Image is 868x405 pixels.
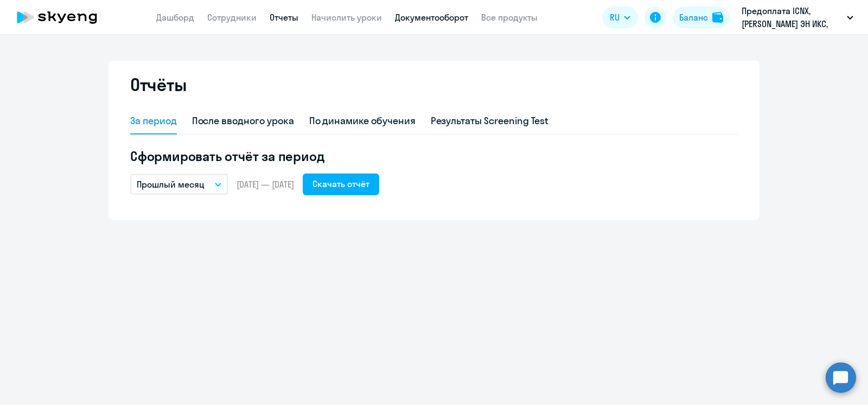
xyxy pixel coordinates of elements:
[679,11,708,24] div: Баланс
[130,174,228,195] button: Прошлый месяц
[309,114,416,128] div: По динамике обучения
[156,12,194,23] a: Дашборд
[130,147,738,165] h5: Сформировать отчёт за период
[130,74,187,95] h2: Отчёты
[431,114,549,128] div: Результаты Screening Test
[736,4,859,30] button: Предоплата ICNX, [PERSON_NAME] ЭН ИКС, ООО
[742,4,843,30] p: Предоплата ICNX, [PERSON_NAME] ЭН ИКС, ООО
[270,12,298,23] a: Отчеты
[602,7,638,28] button: RU
[192,114,294,128] div: После вводного урока
[311,12,382,23] a: Начислить уроки
[610,11,620,24] span: RU
[312,177,369,190] div: Скачать отчёт
[137,178,205,191] p: Прошлый месяц
[673,7,730,28] button: Балансbalance
[395,12,468,23] a: Документооборот
[712,12,723,23] img: balance
[237,178,294,190] span: [DATE] — [DATE]
[303,173,379,195] button: Скачать отчёт
[207,12,257,23] a: Сотрудники
[481,12,538,23] a: Все продукты
[130,114,177,128] div: За период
